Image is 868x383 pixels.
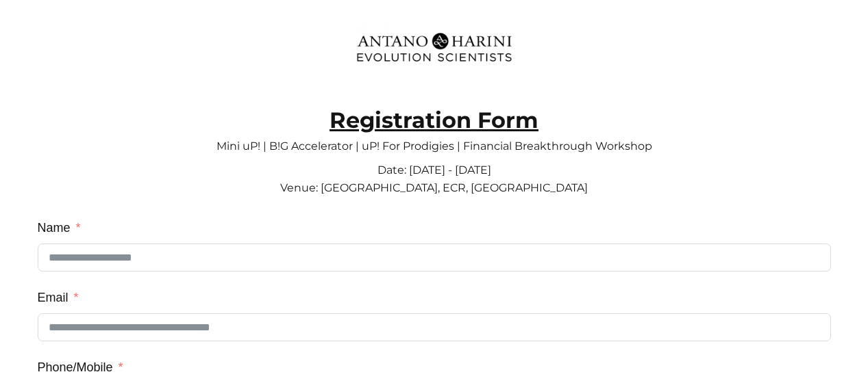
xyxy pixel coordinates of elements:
[38,285,79,310] label: Email
[38,313,831,341] input: Email
[349,24,519,70] img: Evolution-Scientist (2)
[38,355,123,380] label: Phone/Mobile
[38,215,81,240] label: Name
[330,107,538,133] strong: Registration Form
[280,163,588,194] span: Date: [DATE] - [DATE] Venue: [GEOGRAPHIC_DATA], ECR, [GEOGRAPHIC_DATA]
[38,129,831,150] p: Mini uP! | B!G Accelerator | uP! For Prodigies | Financial Breakthrough Workshop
